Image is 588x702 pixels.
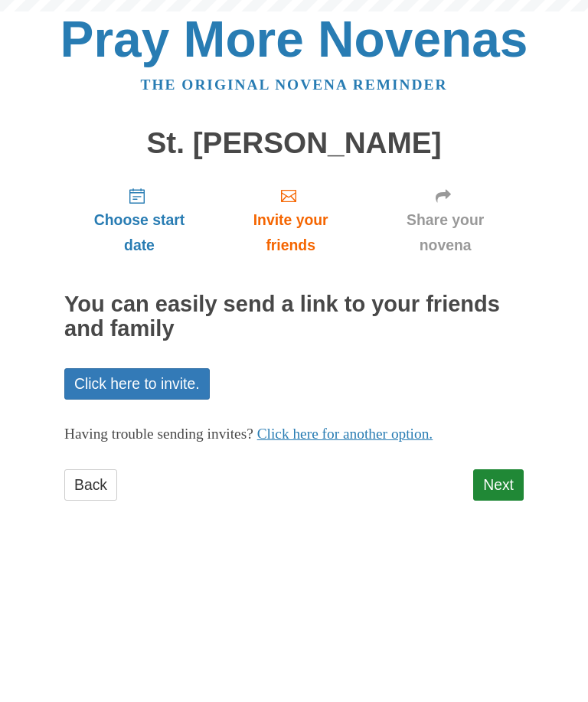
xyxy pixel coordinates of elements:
[473,469,524,501] a: Next
[64,175,214,266] a: Choose start date
[141,77,448,93] a: The original novena reminder
[64,368,210,400] a: Click here to invite.
[60,11,528,67] a: Pray More Novenas
[230,207,351,258] span: Invite your friends
[64,292,524,341] h2: You can easily send a link to your friends and family
[367,175,524,266] a: Share your novena
[257,426,433,442] a: Click here for another option.
[64,127,524,160] h1: St. [PERSON_NAME]
[80,207,199,258] span: Choose start date
[64,469,117,501] a: Back
[64,426,253,442] span: Having trouble sending invites?
[382,207,508,258] span: Share your novena
[214,175,367,266] a: Invite your friends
